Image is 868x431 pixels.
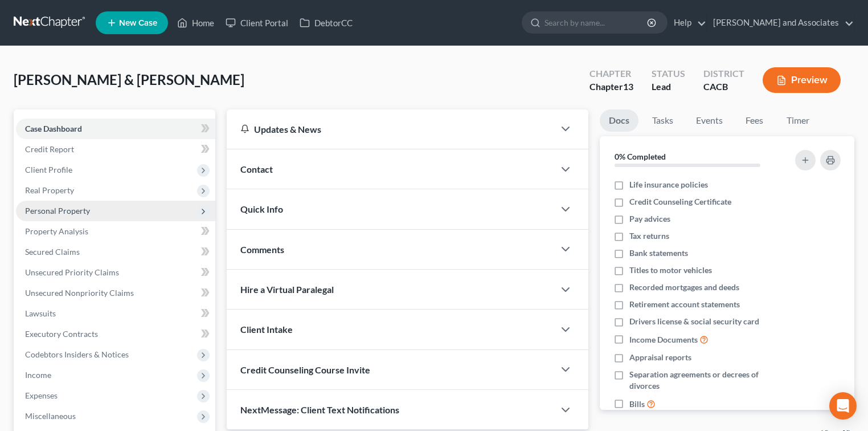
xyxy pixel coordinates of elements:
input: Search by name... [544,12,649,33]
span: Credit Report [25,144,74,154]
span: Secured Claims [25,247,80,257]
span: Codebtors Insiders & Notices [25,349,129,359]
a: Docs [600,109,638,132]
span: Hire a Virtual Paralegal [240,284,334,295]
span: New Case [119,19,157,27]
a: Help [668,13,706,33]
strong: 0% Completed [615,152,666,161]
span: Titles to motor vehicles [629,265,712,276]
span: Income Documents [629,334,698,345]
span: Lawsuits [25,308,56,318]
span: Appraisal reports [629,352,691,363]
span: Bills [629,399,645,410]
span: Executory Contracts [25,329,98,339]
span: Personal Property [25,206,90,215]
span: Contact [240,164,273,174]
span: Case Dashboard [25,124,82,133]
a: Tasks [643,109,682,132]
a: Timer [777,109,818,132]
span: Client Profile [25,165,72,174]
a: Executory Contracts [16,324,215,344]
span: Client Intake [240,324,293,335]
a: Events [687,109,732,132]
span: Miscellaneous [25,411,76,421]
span: Comments [240,244,284,255]
a: Lawsuits [16,303,215,324]
span: Pay advices [629,213,670,225]
span: [PERSON_NAME] & [PERSON_NAME] [14,71,244,88]
span: NextMessage: Client Text Notifications [240,404,399,415]
div: CACB [703,80,744,93]
span: Retirement account statements [629,299,740,310]
span: Life insurance policies [629,179,708,190]
a: Fees [736,109,773,132]
span: Unsecured Nonpriority Claims [25,288,134,298]
span: Real Property [25,185,74,195]
span: Recorded mortgages and deeds [629,282,739,293]
a: Home [171,13,220,33]
div: Chapter [589,67,633,80]
span: Quick Info [240,204,283,214]
span: Credit Counseling Certificate [629,196,731,208]
span: Separation agreements or decrees of divorces [629,369,781,392]
a: Unsecured Nonpriority Claims [16,283,215,303]
a: Unsecured Priority Claims [16,262,215,283]
span: Credit Counseling Course Invite [240,364,370,375]
span: Drivers license & social security card [629,316,759,327]
a: Property Analysis [16,221,215,242]
span: Property Analysis [25,226,88,236]
div: Lead [652,80,685,93]
span: Expenses [25,391,58,400]
span: Bank statements [629,247,688,259]
a: Credit Report [16,139,215,160]
div: Updates & News [240,123,541,135]
span: Unsecured Priority Claims [25,267,119,277]
span: 13 [623,81,633,92]
a: Client Portal [220,13,294,33]
span: Tax returns [629,230,669,242]
div: Status [652,67,685,80]
a: Secured Claims [16,242,215,262]
div: Open Intercom Messenger [829,392,857,420]
a: Case Dashboard [16,119,215,139]
button: Preview [763,67,841,93]
span: Income [25,370,51,380]
a: DebtorCC [294,13,358,33]
div: District [703,67,744,80]
a: [PERSON_NAME] and Associates [707,13,854,33]
div: Chapter [589,80,633,93]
